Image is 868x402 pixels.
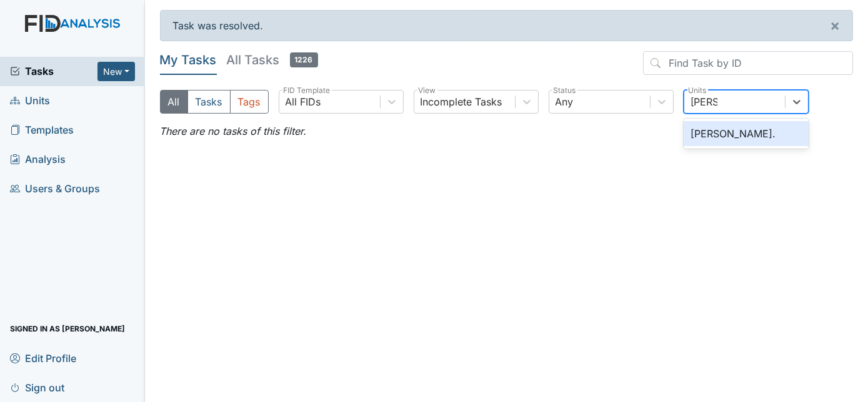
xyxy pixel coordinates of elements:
span: Templates [10,120,74,140]
span: Sign out [10,378,64,397]
span: Edit Profile [10,348,76,368]
em: There are no tasks of this filter. [160,125,307,137]
button: New [97,62,135,81]
div: All FIDs [286,94,321,109]
button: All [160,90,188,114]
span: Analysis [10,150,66,169]
div: Task was resolved. [160,10,854,41]
div: [PERSON_NAME]. [684,121,809,146]
input: Find Task by ID [643,51,853,75]
button: × [817,11,852,41]
button: Tasks [187,90,231,114]
span: 1226 [290,52,318,67]
button: Tags [230,90,269,114]
h5: My Tasks [160,51,217,69]
span: Signed in as [PERSON_NAME] [10,319,125,338]
span: Units [10,91,50,110]
span: Users & Groups [10,179,100,199]
div: Any [556,94,574,109]
div: Type filter [160,90,269,114]
div: Incomplete Tasks [421,94,502,109]
a: Tasks [10,64,97,79]
h5: All Tasks [227,51,318,69]
span: × [830,16,840,34]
